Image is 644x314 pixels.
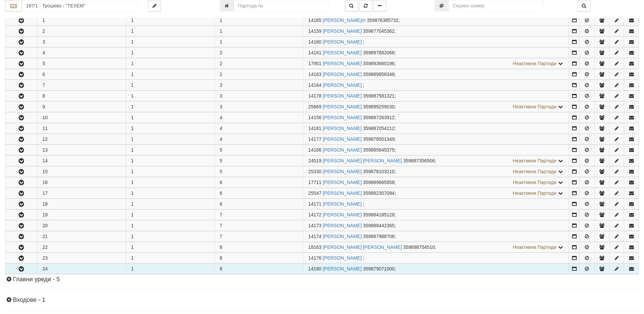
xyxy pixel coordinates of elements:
span: 359887054212 [363,126,395,131]
a: [PERSON_NAME] [PERSON_NAME] [323,158,402,163]
td: ; [303,15,569,26]
td: ; [303,58,569,69]
td: 1 [126,166,214,177]
span: 6 [220,201,222,207]
span: Неактивни Партиди [513,61,556,66]
span: 7 [220,234,222,239]
td: ; [303,166,569,177]
span: Партида № [308,223,321,228]
td: 7 [37,80,126,90]
td: 1 [37,15,126,26]
td: 19 [37,210,126,220]
td: 1 [126,156,214,166]
span: Партида № [308,93,321,99]
a: [PERSON_NAME] [323,82,362,88]
td: 1 [126,58,214,69]
td: 2 [37,26,126,36]
span: Партида № [308,255,321,261]
a: [PERSON_NAME] [323,115,362,120]
span: 359893660196 [363,61,395,66]
a: [PERSON_NAME] [323,201,362,207]
span: 7 [220,212,222,217]
span: 359897882068 [363,50,395,55]
span: 359889665958 [363,180,395,185]
span: Партида № [308,136,321,142]
span: 8 [220,255,222,261]
a: [PERSON_NAME] [PERSON_NAME] [323,244,402,250]
td: 1 [126,231,214,242]
td: ; [303,188,569,199]
td: 8 [37,91,126,101]
a: [PERSON_NAME] [323,39,362,45]
td: 1 [126,134,214,145]
span: Партида № [308,234,321,239]
span: 1 [220,18,222,23]
span: 6 [220,180,222,185]
span: Неактивни Партиди [513,190,556,196]
span: Партида № [308,39,321,45]
span: 359899259030 [363,104,395,109]
span: 5 [220,169,222,174]
span: 359878501349 [363,136,395,142]
td: ; [303,177,569,188]
span: 359876385732 [367,18,398,23]
td: 3 [37,37,126,47]
td: 6 [37,69,126,80]
td: ; [303,80,569,90]
span: Партида № [308,212,321,217]
span: 7 [220,223,222,228]
a: [PERSON_NAME] [323,147,362,153]
td: 23 [37,253,126,263]
span: Партида № [308,266,321,271]
td: 1 [126,48,214,58]
td: ; [303,123,569,134]
td: ; [303,199,569,209]
a: [PERSON_NAME] [323,104,362,109]
td: ; [303,242,569,253]
span: 2 [220,61,222,66]
span: 5 [220,158,222,163]
td: 5 [37,58,126,69]
td: ; [303,26,569,36]
a: [PERSON_NAME] [323,180,362,185]
td: 10 [37,112,126,123]
td: 14 [37,156,126,166]
td: 20 [37,220,126,231]
span: 359882357094 [363,190,395,196]
td: ; [303,134,569,145]
span: 359895645375 [363,147,395,153]
span: 3 [220,82,222,88]
td: 1 [126,26,214,36]
a: [PERSON_NAME] [323,234,362,239]
span: 359879071000 [363,266,395,271]
td: 13 [37,145,126,155]
span: 1 [220,28,222,34]
span: 6 [220,190,222,196]
span: Неактивни Партиди [513,244,556,250]
a: [PERSON_NAME] [323,126,362,131]
td: 24 [37,264,126,274]
span: Партида № [308,50,321,55]
span: Партида № [308,126,321,131]
a: [PERSON_NAME]/п [323,18,366,23]
span: Партида № [308,190,321,196]
td: 1 [126,102,214,112]
span: Партида № [308,201,321,207]
td: 1 [126,15,214,26]
td: 1 [126,188,214,199]
a: [PERSON_NAME] [323,93,362,99]
td: 1 [126,80,214,90]
td: ; [303,69,569,80]
span: Партида № [308,158,321,163]
td: ; [303,156,569,166]
td: ; [303,264,569,274]
td: 21 [37,231,126,242]
td: 18 [37,199,126,209]
span: Неактивни Партиди [513,104,556,109]
td: ; [303,145,569,155]
a: [PERSON_NAME] [323,50,362,55]
span: 2 [220,50,222,55]
span: 2 [220,72,222,77]
span: Партида № [308,147,321,153]
a: [PERSON_NAME] [323,266,362,271]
